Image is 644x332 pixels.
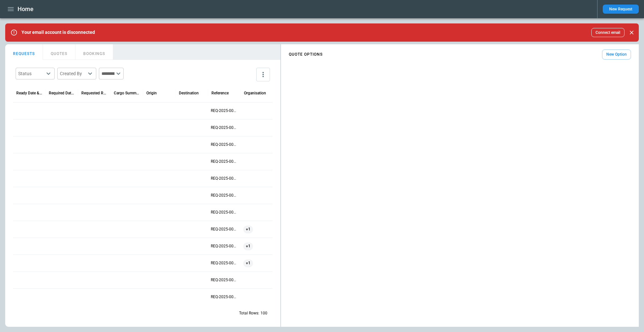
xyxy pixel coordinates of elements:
[211,193,238,198] p: REQ-2025-001907
[243,238,253,255] span: +1
[211,243,238,249] p: REQ-2025-001904
[261,311,267,316] p: 100
[591,28,624,37] button: Connect email
[75,44,113,60] button: BOOKINGS
[179,91,199,95] div: Destination
[211,294,238,300] p: REQ-2025-001901
[211,210,238,215] p: REQ-2025-001906
[43,44,75,60] button: QUOTES
[603,5,639,14] button: New Request
[5,44,43,60] button: REQUESTS
[244,91,266,95] div: Organisation
[146,91,157,95] div: Origin
[211,260,238,266] p: REQ-2025-001903
[211,277,238,283] p: REQ-2025-001902
[602,49,631,60] button: New Option
[211,91,229,95] div: Reference
[239,311,259,316] p: Total Rows:
[211,227,238,232] p: REQ-2025-001905
[627,28,636,37] button: Close
[627,25,636,40] div: dismiss
[18,70,44,77] div: Status
[289,53,323,56] h4: QUOTE OPTIONS
[256,68,270,81] button: more
[81,91,107,95] div: Requested Route
[211,125,238,131] p: REQ-2025-001911
[18,5,34,13] h1: Home
[243,221,253,238] span: +1
[211,108,238,114] p: REQ-2025-001912
[114,91,140,95] div: Cargo Summary
[60,70,86,77] div: Created By
[281,47,639,62] div: scrollable content
[49,91,75,95] div: Required Date & Time (UTC)
[211,176,238,181] p: REQ-2025-001908
[16,91,42,95] div: Ready Date & Time (UTC)
[211,142,238,147] p: REQ-2025-001910
[243,255,253,271] span: +1
[211,159,238,164] p: REQ-2025-001909
[21,30,95,35] p: Your email account is disconnected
